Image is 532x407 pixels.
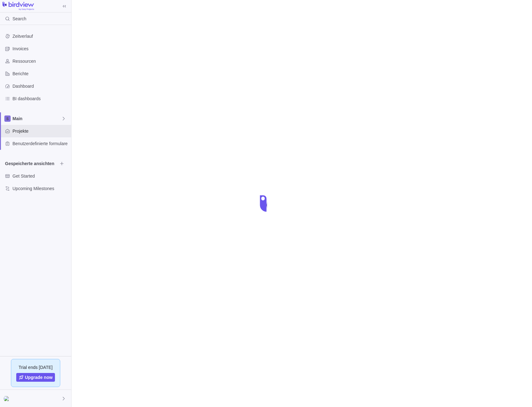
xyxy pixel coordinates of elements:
[12,46,69,52] span: Invoices
[12,33,69,39] span: Zeitverlauf
[12,185,69,192] span: Upcoming Milestones
[12,140,69,147] span: Benutzerdefinierte formulare
[57,159,66,168] span: Browse views
[254,191,278,216] div: loading
[12,115,61,122] span: Main
[12,71,69,77] span: Berichte
[12,83,69,89] span: Dashboard
[19,364,53,370] span: Trial ends [DATE]
[25,374,53,380] span: Upgrade now
[5,160,57,167] span: Gespeicherte ansichten
[12,58,69,64] span: Ressourcen
[12,128,69,134] span: Projekte
[16,373,55,382] a: Upgrade now
[12,173,69,179] span: Get Started
[4,395,11,402] div: Max Bogatec
[12,96,69,102] span: BI dashboards
[12,16,26,22] span: Search
[4,396,11,401] img: Show
[2,2,34,11] img: logo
